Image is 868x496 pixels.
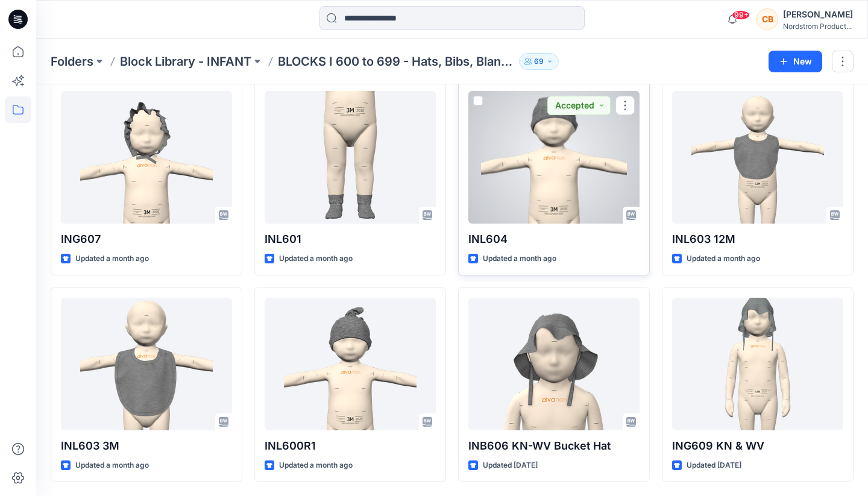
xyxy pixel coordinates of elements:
a: Block Library - INFANT [120,53,251,70]
a: ING607 [61,91,232,224]
p: ING609 KN & WV [672,438,843,454]
p: Updated [DATE] [483,459,538,472]
p: Updated a month ago [483,253,556,265]
a: Folders [51,53,93,70]
div: CB [756,8,778,30]
p: INL603 12M [672,231,843,248]
a: INB606 KN-WV Bucket Hat [468,298,640,430]
p: Updated a month ago [279,459,353,472]
p: Updated a month ago [279,253,353,265]
a: INL603 12M [672,91,843,224]
a: INL600R1 [265,298,436,430]
a: INL603 3M [61,298,232,430]
p: Updated [DATE] [687,459,741,472]
p: INB606 KN-WV Bucket Hat [468,438,640,454]
button: 69 [519,53,559,70]
button: New [769,51,822,72]
p: Updated a month ago [75,253,149,265]
a: INL604 [468,91,640,224]
p: INL601 [265,231,436,248]
a: INL601 [265,91,436,224]
span: 99+ [732,10,750,20]
p: 69 [534,55,544,68]
p: Updated a month ago [687,253,760,265]
div: Nordstrom Product... [783,22,853,31]
p: ING607 [61,231,232,248]
div: [PERSON_NAME] [783,7,853,22]
p: BLOCKS I 600 to 699 - Hats, Bibs, Blankets, Booties, Misc [278,53,514,70]
p: INL603 3M [61,438,232,454]
p: INL604 [468,231,640,248]
a: ING609 KN & WV [672,298,843,430]
p: Updated a month ago [75,459,149,472]
p: INL600R1 [265,438,436,454]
